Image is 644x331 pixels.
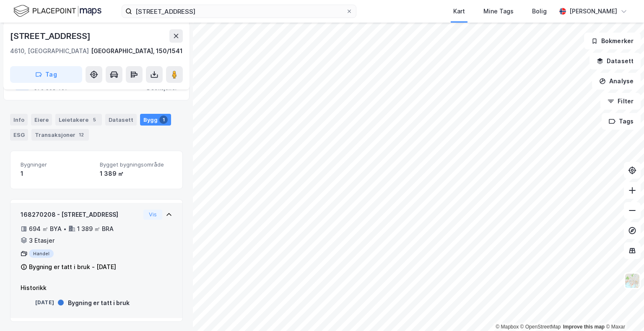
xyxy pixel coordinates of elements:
img: Z [624,273,640,289]
div: [GEOGRAPHIC_DATA], 150/1541 [91,46,183,56]
div: Kontrollprogram for chat [602,291,644,331]
button: Bokmerker [584,33,641,49]
a: Mapbox [496,324,519,330]
div: 694 ㎡ BYA [29,224,62,234]
div: Historikk [21,283,172,293]
div: Bygning er tatt i bruk - [DATE] [29,262,116,272]
div: Bygg [140,114,171,126]
div: 3 Etasjer [29,236,55,246]
div: 1 [21,169,93,179]
span: Bygninger [21,161,93,168]
div: 1 389 ㎡ BRA [77,224,114,234]
div: 4610, [GEOGRAPHIC_DATA] [10,46,89,56]
button: Tags [602,113,641,130]
div: ESG [10,129,28,141]
img: logo.f888ab2527a4732fd821a326f86c7f29.svg [13,4,101,18]
div: Mine Tags [483,6,514,16]
div: 12 [77,131,86,139]
div: Info [10,114,28,126]
button: Tag [10,66,82,83]
iframe: Chat Widget [602,291,644,331]
span: Bygget bygningsområde [100,161,172,168]
div: Kart [453,6,465,16]
div: Bygning er tatt i bruk [68,298,130,308]
div: 168270208 - [STREET_ADDRESS] [21,210,140,220]
div: [PERSON_NAME] [569,6,617,16]
button: Filter [600,93,641,110]
div: 1 389 ㎡ [100,169,172,179]
div: Datasett [105,114,137,126]
div: Bolig [532,6,547,16]
button: Datasett [589,53,641,69]
div: [DATE] [21,299,54,306]
div: Leietakere [55,114,102,126]
div: • [63,226,67,232]
a: Improve this map [563,324,605,330]
div: 5 [90,115,99,124]
div: Transaksjoner [31,129,89,141]
div: Eiere [31,114,52,126]
input: Søk på adresse, matrikkel, gårdeiere, leietakere eller personer [132,5,346,18]
a: OpenStreetMap [520,324,561,330]
button: Analyse [592,73,641,90]
button: Vis [143,210,162,220]
div: 1 [159,115,168,124]
div: [STREET_ADDRESS] [10,29,92,43]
